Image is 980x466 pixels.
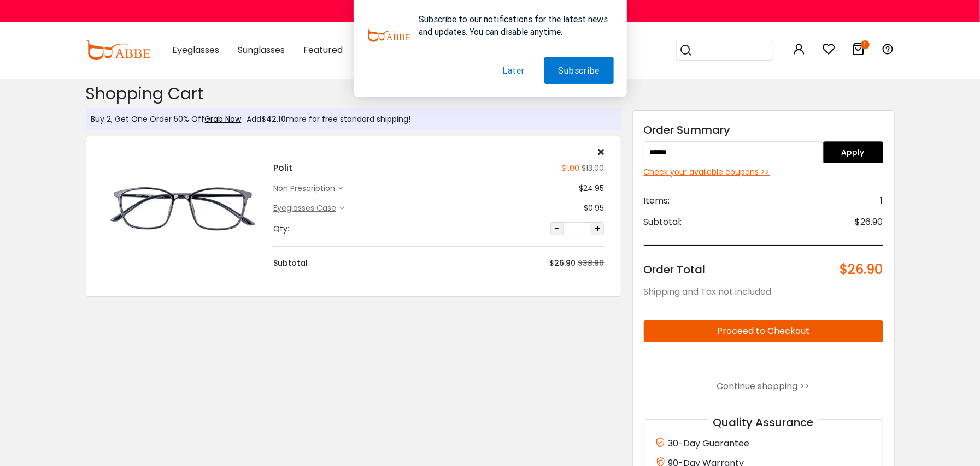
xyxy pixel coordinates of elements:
[717,380,810,392] a: Continue shopping >>
[550,222,564,235] button: -
[86,84,621,104] h2: Shopping Cart
[103,168,263,248] img: Polit
[644,166,883,178] div: Check your available coupons >>
[823,141,883,163] button: Apply
[644,262,706,277] span: Order Total
[273,162,292,175] h4: Polit
[242,113,411,125] div: Add more for free standard shipping!
[644,285,883,298] div: Shipping and Tax not included
[410,13,614,38] div: Subscribe to our notifications for the latest news and updates. You can disable anytime.
[644,351,883,371] iframe: PayPal
[591,222,604,235] button: +
[273,223,289,235] div: Qty:
[561,163,579,174] div: $1.00
[579,183,604,194] div: $24.95
[273,183,338,194] div: non prescription
[881,194,883,207] span: 1
[273,258,308,269] div: Subtotal
[644,320,883,342] button: Proceed to Checkout
[549,258,576,269] div: $26.90
[273,202,339,214] div: Eyeglasses Case
[205,113,242,124] a: Grab Now
[91,113,242,125] div: Buy 2, Get One Order 50% Off
[489,57,538,84] button: Later
[644,122,883,138] div: Order Summary
[655,436,872,450] div: 30-Day Guarantee
[367,13,410,57] img: notification icon
[579,163,604,174] div: $13.00
[578,258,604,269] div: $38.90
[644,194,670,207] span: Items:
[644,216,682,229] span: Subtotal:
[708,415,819,430] span: Quality Assurance
[840,262,883,277] span: $26.90
[262,113,286,124] span: $42.10
[544,57,613,84] button: Subscribe
[855,216,883,229] span: $26.90
[584,202,604,214] div: $0.95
